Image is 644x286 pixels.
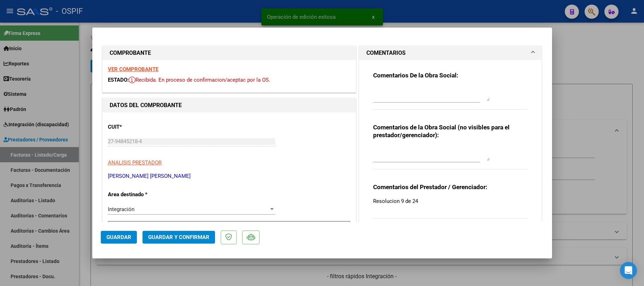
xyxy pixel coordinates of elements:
button: Guardar y Confirmar [143,231,215,244]
span: ESTADO: [108,77,129,83]
p: Area destinado * [108,191,181,199]
span: Recibida. En proceso de confirmacion/aceptac por la OS. [129,77,270,83]
p: Resolucion 9 de 24 [373,197,528,205]
div: COMENTARIOS [359,60,542,237]
mat-expansion-panel-header: COMENTARIOS [359,46,542,60]
strong: Comentarios de la Obra Social (no visibles para el prestador/gerenciador): [373,124,510,139]
button: Guardar [101,231,137,244]
span: Guardar y Confirmar [148,234,209,240]
p: CUIT [108,123,181,131]
span: Integración [108,206,134,212]
a: VER COMPROBANTE [108,66,158,72]
span: Guardar [106,234,131,240]
span: ANALISIS PRESTADOR [108,159,162,166]
p: [PERSON_NAME] [PERSON_NAME] [108,172,350,180]
strong: Comentarios De la Obra Social: [373,72,458,79]
h1: COMENTARIOS [366,49,406,57]
strong: DATOS DEL COMPROBANTE [110,102,182,109]
strong: COMPROBANTE [110,49,151,56]
div: Open Intercom Messenger [620,262,637,279]
strong: Comentarios del Prestador / Gerenciador: [373,183,487,191]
